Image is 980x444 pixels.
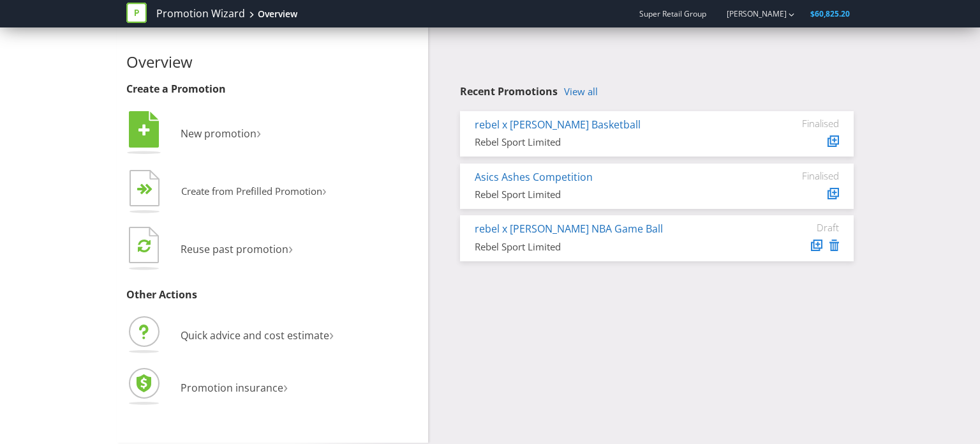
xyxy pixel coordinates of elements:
div: Rebel Sport Limited [475,188,743,201]
div: Rebel Sport Limited [475,240,743,254]
a: rebel x [PERSON_NAME] NBA Game Ball [475,222,663,236]
span: $60,825.20 [810,8,850,19]
div: Finalised [762,118,839,129]
div: Finalised [762,170,839,181]
button: Create from Prefilled Promotion› [126,167,327,218]
h3: Create a Promotion [126,84,419,95]
tspan:  [138,238,151,253]
span: › [322,180,327,200]
a: Quick advice and cost estimate› [126,328,334,342]
span: Create from Prefilled Promotion [181,185,322,197]
a: [PERSON_NAME] [714,8,787,19]
tspan:  [138,123,150,137]
h2: Overview [126,54,419,70]
a: Promotion Wizard [156,6,245,21]
tspan:  [145,183,153,195]
span: › [256,121,261,142]
span: › [329,323,334,344]
a: Asics Ashes Competition [475,170,593,184]
span: Recent Promotions [460,84,558,98]
div: Draft [762,222,839,233]
span: New promotion [181,126,256,141]
span: Promotion insurance [181,381,283,395]
div: Rebel Sport Limited [475,135,743,149]
a: View all [564,86,598,97]
span: Quick advice and cost estimate [181,328,329,342]
span: › [288,237,293,258]
h3: Other Actions [126,289,419,301]
span: Reuse past promotion [181,242,288,256]
span: Super Retail Group [639,8,706,19]
a: Promotion insurance› [126,381,288,395]
div: Overview [258,8,297,20]
a: rebel x [PERSON_NAME] Basketball [475,118,641,132]
span: › [283,376,288,397]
